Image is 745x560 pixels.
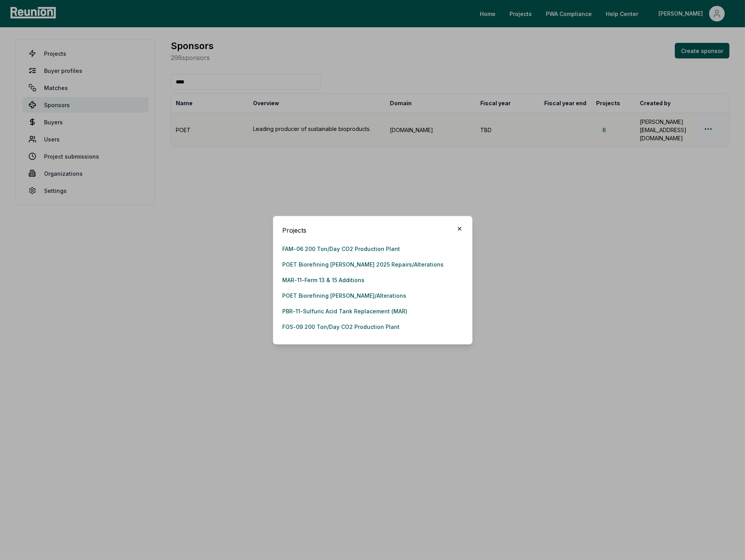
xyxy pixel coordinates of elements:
a: POET Biorefining [PERSON_NAME] 2025 Repairs/Alterations [283,257,444,272]
a: MAR-11-Ferm 13 & 15 Additions [283,272,365,288]
a: PBR-11-Sulfuric Acid Tank Replacement (MAR) [283,304,408,319]
a: POET Biorefining [PERSON_NAME]/Alterations [283,288,407,304]
div: Projects [283,226,463,235]
a: FOS-09 200 Ton/Day CO2 Production Plant [283,319,400,335]
a: FAM-06 200 Ton/Day CO2 Production Plant [283,241,400,257]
